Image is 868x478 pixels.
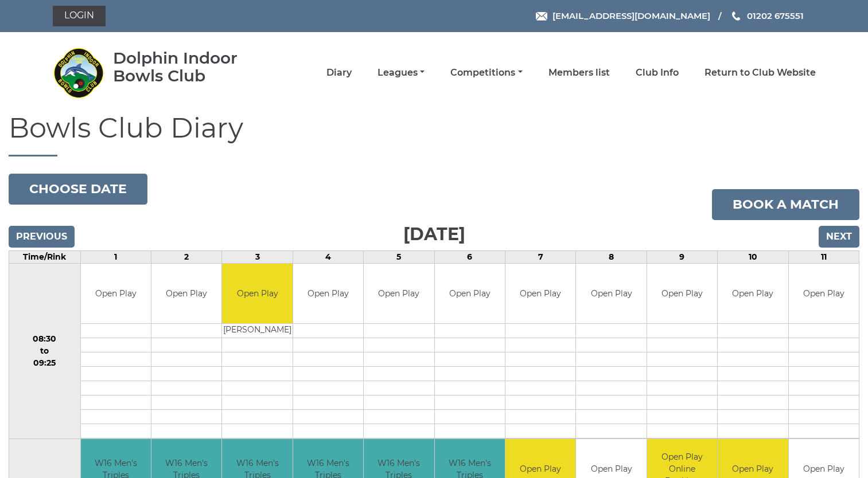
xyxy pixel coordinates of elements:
[450,66,522,79] a: Competitions
[647,264,717,324] td: Open Play
[9,250,81,263] td: Time/Rink
[730,9,804,22] a: Phone us 01202 675551
[81,264,151,324] td: Open Play
[718,264,788,324] td: Open Play
[222,324,292,338] td: [PERSON_NAME]
[113,49,271,85] div: Dolphin Indoor Bowls Club
[434,250,505,263] td: 6
[536,9,710,22] a: Email [EMAIL_ADDRESS][DOMAIN_NAME]
[9,174,147,205] button: Choose date
[712,189,859,220] a: Book a match
[636,66,679,79] a: Club Info
[747,10,804,21] span: 01202 675551
[222,250,293,263] td: 3
[788,250,859,263] td: 11
[364,264,434,324] td: Open Play
[819,226,859,248] input: Next
[53,6,106,26] a: Login
[151,250,221,263] td: 2
[647,250,717,263] td: 9
[222,264,292,324] td: Open Play
[80,250,151,263] td: 1
[552,10,710,21] span: [EMAIL_ADDRESS][DOMAIN_NAME]
[53,47,104,99] img: Dolphin Indoor Bowls Club
[505,250,575,263] td: 7
[732,11,740,21] img: Phone us
[326,66,352,79] a: Diary
[364,250,434,263] td: 5
[505,264,575,324] td: Open Play
[536,12,547,21] img: Email
[435,264,505,324] td: Open Play
[9,263,81,439] td: 08:30 to 09:25
[576,264,646,324] td: Open Play
[293,264,363,324] td: Open Play
[789,264,859,324] td: Open Play
[548,66,610,79] a: Members list
[151,264,221,324] td: Open Play
[576,250,647,263] td: 8
[293,250,363,263] td: 4
[718,250,788,263] td: 10
[377,66,425,79] a: Leagues
[9,113,859,156] h1: Bowls Club Diary
[704,66,816,79] a: Return to Club Website
[9,226,75,248] input: Previous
